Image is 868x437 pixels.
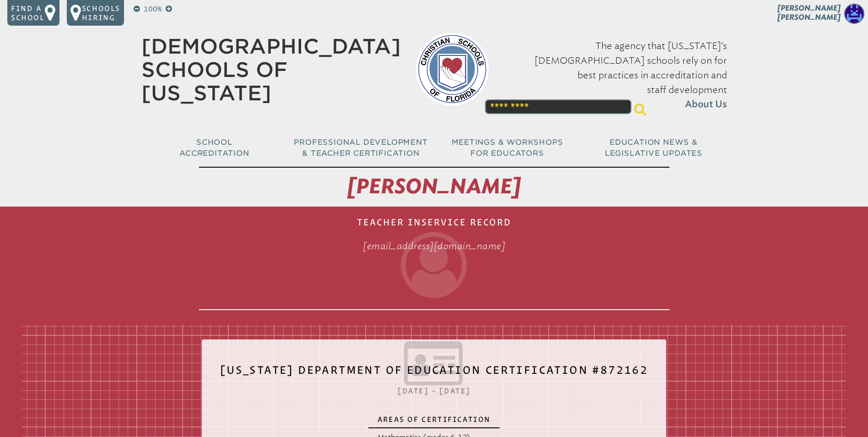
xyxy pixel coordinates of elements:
[503,38,727,112] p: The agency that [US_STATE]’s [DEMOGRAPHIC_DATA] schools rely on for best practices in accreditati...
[142,4,164,15] p: 100%
[415,33,489,106] img: csf-logo-web-colors.png
[347,174,521,199] span: [PERSON_NAME]
[377,415,491,424] p: Areas of Certification
[199,210,669,310] h1: Teacher Inservice Record
[605,138,702,158] span: Education News & Legislative Updates
[82,4,120,22] p: Schools Hiring
[685,97,727,112] span: About Us
[141,34,401,105] a: [DEMOGRAPHIC_DATA] Schools of [US_STATE]
[220,358,648,389] h2: [US_STATE] Department of Education Certification #872162
[777,4,841,22] span: [PERSON_NAME] [PERSON_NAME]
[844,4,864,24] img: 132c85ce1a05815fc0ed1ab119190fd4
[11,4,45,22] p: Find a school
[452,138,563,158] span: Meetings & Workshops for Educators
[294,138,427,158] span: Professional Development & Teacher Certification
[398,387,470,395] span: [DATE] – [DATE]
[179,138,249,158] span: School Accreditation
